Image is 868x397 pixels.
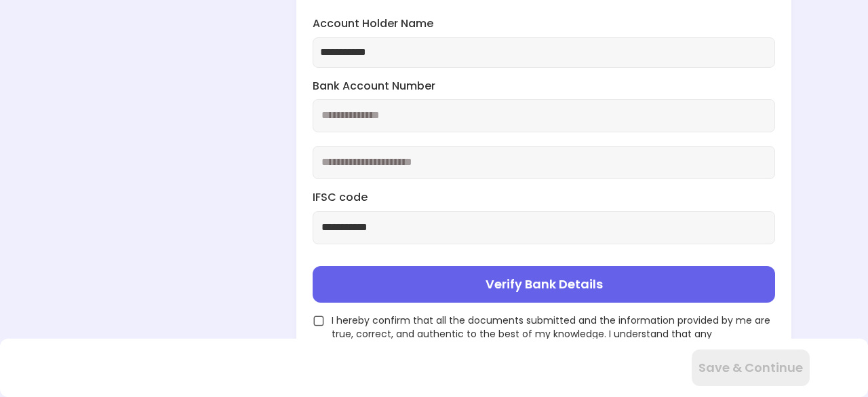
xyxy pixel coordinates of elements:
[313,16,775,32] label: Account Holder Name
[692,349,810,386] button: Save & Continue
[313,190,775,206] label: IFSC code
[332,314,775,354] span: I hereby confirm that all the documents submitted and the information provided by me are true, co...
[313,315,325,327] img: unchecked
[313,79,775,94] label: Bank Account Number
[313,266,775,303] button: Verify Bank Details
